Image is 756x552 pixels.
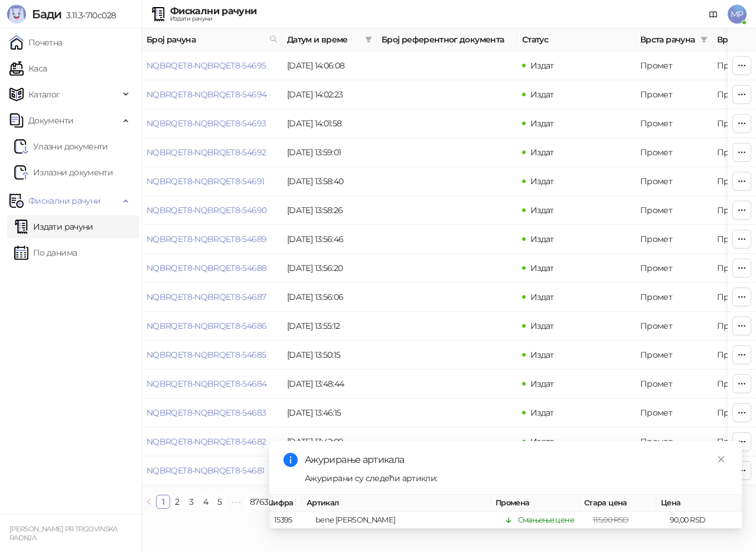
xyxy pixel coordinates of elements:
[146,465,264,476] a: NQBRQET8-NQBRQET8-54681
[146,118,266,129] a: NQBRQET8-NQBRQET8-54693
[146,60,266,71] a: NQBRQET8-NQBRQET8-54695
[142,225,282,254] td: NQBRQET8-NQBRQET8-54689
[142,138,282,167] td: NQBRQET8-NQBRQET8-54692
[142,456,282,485] td: NQBRQET8-NQBRQET8-54681
[198,495,213,509] li: 4
[704,5,723,24] a: Документација
[184,495,198,509] li: 3
[28,189,100,213] span: Фискални рачуни
[61,10,116,21] span: 3.11.3-710c028
[636,312,712,341] td: Промет
[146,33,265,46] span: Број рачуна
[282,225,377,254] td: [DATE] 13:56:46
[282,341,377,370] td: [DATE] 13:50:15
[7,5,26,24] img: Logo
[530,176,554,187] span: Издат
[530,234,554,244] span: Издат
[269,512,311,529] td: 15395
[365,36,372,43] span: filter
[14,241,77,264] a: По данима
[282,283,377,312] td: [DATE] 13:56:06
[146,263,266,273] a: NQBRQET8-NQBRQET8-54688
[287,33,360,46] span: Датум и време
[142,399,282,427] td: NQBRQET8-NQBRQET8-54683
[491,495,579,512] th: Промена
[283,453,298,467] span: info-circle
[636,196,712,225] td: Промет
[636,225,712,254] td: Промет
[636,109,712,138] td: Промет
[636,138,712,167] td: Промет
[518,514,574,526] div: Смањење цене
[145,498,152,505] span: left
[14,161,113,184] a: Излазни документи
[14,135,108,158] a: Ulazni dokumentiУлазни документи
[530,205,554,215] span: Издат
[227,495,246,509] span: •••
[282,167,377,196] td: [DATE] 13:58:40
[146,292,266,302] a: NQBRQET8-NQBRQET8-54687
[14,215,93,239] a: Издати рачуни
[640,33,696,46] span: Врста рачуна
[656,495,733,512] th: Цена
[636,28,712,51] th: Врста рачуна
[142,28,282,51] th: Број рачуна
[146,176,264,187] a: NQBRQET8-NQBRQET8-54691
[9,31,63,54] a: Почетна
[530,89,554,100] span: Издат
[636,51,712,80] td: Промет
[282,138,377,167] td: [DATE] 13:59:01
[171,495,184,508] a: 2
[305,472,728,485] div: Ажурирани су следећи артикли:
[282,51,377,80] td: [DATE] 14:06:08
[636,427,712,456] td: Промет
[530,378,554,389] span: Издат
[146,407,266,418] a: NQBRQET8-NQBRQET8-54683
[142,51,282,80] td: NQBRQET8-NQBRQET8-54695
[146,378,266,389] a: NQBRQET8-NQBRQET8-54684
[213,495,227,509] li: 5
[146,205,266,215] a: NQBRQET8-NQBRQET8-54690
[146,234,266,244] a: NQBRQET8-NQBRQET8-54689
[665,512,742,529] td: 90,00 RSD
[530,118,554,129] span: Издат
[142,495,156,509] button: left
[636,167,712,196] td: Промет
[282,80,377,109] td: [DATE] 14:02:23
[142,370,282,399] td: NQBRQET8-NQBRQET8-54684
[156,495,170,509] li: 1
[260,495,302,512] th: Шифра
[213,495,226,508] a: 5
[142,80,282,109] td: NQBRQET8-NQBRQET8-54694
[302,495,491,512] th: Артикал
[142,254,282,283] td: NQBRQET8-NQBRQET8-54688
[715,453,728,466] a: Close
[282,370,377,399] td: [DATE] 13:48:44
[636,80,712,109] td: Промет
[363,31,374,48] span: filter
[530,436,554,447] span: Издат
[157,495,170,508] a: 1
[199,495,212,508] a: 4
[28,109,73,132] span: Документи
[146,321,266,331] a: NQBRQET8-NQBRQET8-54686
[246,495,272,508] a: 8763
[142,196,282,225] td: NQBRQET8-NQBRQET8-54690
[305,453,728,467] div: Ажурирање артикала
[28,83,60,106] span: Каталог
[185,495,198,508] a: 3
[9,525,118,542] small: [PERSON_NAME] PR TRGOVINSKA RADNJA
[700,36,708,43] span: filter
[530,263,554,273] span: Издат
[142,167,282,196] td: NQBRQET8-NQBRQET8-54691
[142,427,282,456] td: NQBRQET8-NQBRQET8-54682
[170,16,256,22] div: Издати рачуни
[282,312,377,341] td: [DATE] 13:55:12
[636,283,712,312] td: Промет
[142,495,156,509] li: Претходна страна
[636,254,712,283] td: Промет
[636,341,712,370] td: Промет
[636,399,712,427] td: Промет
[146,436,266,447] a: NQBRQET8-NQBRQET8-54682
